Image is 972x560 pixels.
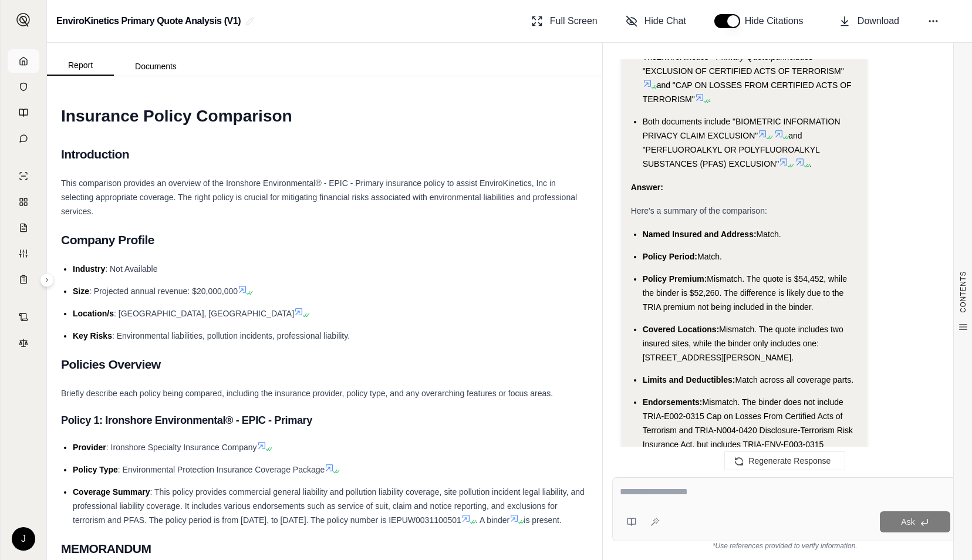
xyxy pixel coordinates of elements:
[643,375,735,384] span: Limits and Deductibles:
[114,309,294,318] span: : [GEOGRAPHIC_DATA], [GEOGRAPHIC_DATA]
[112,331,350,340] span: : Environmental liabilities, pollution incidents, professional liability.
[643,325,843,362] span: Mismatch. The quote includes two insured sites, while the binder only includes one: [STREET_ADDRE...
[61,178,577,216] span: This comparison provides an overview of the Ironshore Environmental® - EPIC - Primary insurance p...
[643,325,720,334] span: Covered Locations:
[526,9,602,33] button: Full Screen
[73,286,89,296] span: Size
[61,228,588,252] h2: Company Profile
[105,264,157,274] span: : Not Available
[8,75,39,99] a: Documents Vault
[40,273,54,287] button: Expand sidebar
[643,131,820,168] span: and "PERFLUOROALKYL OR POLYFLUOROALKYL SUBSTANCES (PFAS) EXCLUSION"
[61,389,553,398] span: Briefly describe each policy being compared, including the insurance provider, policy type, and a...
[643,252,697,261] span: Policy Period:
[8,268,39,291] a: Coverage Table
[16,13,31,27] img: Expand sidebar
[643,52,844,76] span: includes "EXCLUSION OF CERTIFIED ACTS OF TERRORISM"
[643,80,852,104] span: and "CAP ON LOSSES FROM CERTIFIED ACTS OF TERRORISM"
[959,271,968,313] span: CONTENTS
[724,451,845,470] button: Regenerate Response
[745,14,811,28] span: Hide Citations
[8,305,39,329] a: Contract Analysis
[8,331,39,355] a: Legal Search Engine
[61,410,588,431] h3: Policy 1: Ironshore Environmental® - EPIC - Primary
[73,264,105,274] span: Industry
[643,397,853,463] span: Mismatch. The binder does not include TRIA-E002-0315 Cap on Losses From Certified Acts of Terrori...
[8,242,39,265] a: Custom Report
[73,331,112,340] span: Key Risks
[114,57,198,76] button: Documents
[61,142,588,167] h2: Introduction
[644,14,686,28] span: Hide Chat
[106,443,257,452] span: : Ironshore Specialty Insurance Company
[621,9,691,33] button: Hide Chat
[643,38,794,62] span: . The
[643,117,841,140] span: Both documents include "BIOMETRIC INFORMATION PRIVACY CLAIM EXCLUSION"
[61,100,588,133] h1: Insurance Policy Comparison
[880,511,950,532] button: Ask
[12,527,35,551] div: J
[901,517,914,527] span: Ask
[8,127,39,150] a: Chat
[809,159,812,168] span: .
[73,487,585,525] span: : This policy provides commercial general liability and pollution liability coverage, site pollut...
[643,397,703,407] span: Endorsements:
[118,465,325,474] span: : Environmental Protection Insurance Coverage Package
[8,164,39,188] a: Single Policy
[612,541,958,551] div: *Use references provided to verify information.
[550,14,598,28] span: Full Screen
[643,274,707,284] span: Policy Premium:
[73,487,150,497] span: Coverage Summary
[834,9,904,33] button: Download
[47,56,114,76] button: Report
[89,286,238,296] span: : Projected annual revenue: $20,000,000
[735,375,854,384] span: Match across all coverage parts.
[643,230,757,239] span: Named Insured and Address:
[73,465,118,474] span: Policy Type
[73,443,106,452] span: Provider
[858,14,899,28] span: Download
[8,101,39,124] a: Prompt Library
[524,515,562,525] span: is present.
[73,309,114,318] span: Location/s
[56,11,241,32] h2: EnviroKinetics Primary Quote Analysis (V1)
[8,49,39,73] a: Home
[8,190,39,214] a: Policy Comparisons
[748,456,831,465] span: Regenerate Response
[757,230,781,239] span: Match.
[697,252,722,261] span: Match.
[12,8,35,32] button: Expand sidebar
[631,183,663,192] strong: Answer:
[643,274,847,312] span: Mismatch. The quote is $54,452, while the binder is $52,260. The difference is likely due to the ...
[475,515,509,525] span: . A binder
[61,352,588,377] h2: Policies Overview
[709,95,711,104] span: .
[8,216,39,239] a: Claim Coverage
[657,52,783,62] span: EnviroKinetics - Primary Quote.pdf
[631,206,767,215] span: Here's a summary of the comparison:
